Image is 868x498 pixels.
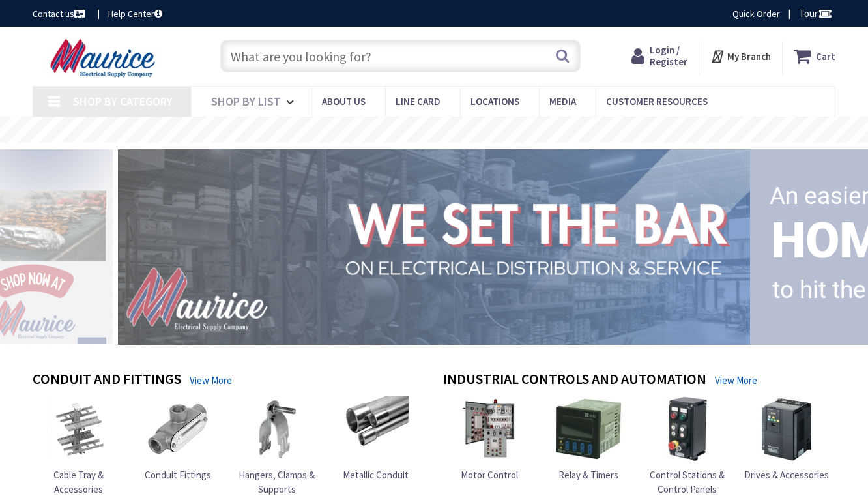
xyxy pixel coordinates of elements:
img: Relay & Timers [556,396,621,461]
span: Shop By Category [73,94,173,109]
a: Metallic Conduit Metallic Conduit [343,396,409,482]
span: Media [549,95,576,108]
a: Hangers, Clamps & Supports Hangers, Clamps & Supports [230,396,323,496]
span: About us [322,95,366,108]
span: Tour [799,7,832,20]
img: Conduit Fittings [145,396,210,461]
img: 1_1.png [102,145,755,347]
a: Drives & Accessories Drives & Accessories [744,396,829,482]
img: Drives & Accessories [754,396,819,461]
a: Login / Register [631,44,687,68]
strong: My Branch [727,50,771,63]
span: Relay & Timers [558,469,618,481]
span: Customer Resources [606,95,708,108]
a: Contact us [33,7,87,20]
span: Hangers, Clamps & Supports [239,469,315,495]
img: Hangers, Clamps & Supports [244,396,310,461]
span: Drives & Accessories [744,469,829,481]
strong: Cart [816,44,835,68]
a: Motor Control Motor Control [457,396,522,482]
a: Cart [794,44,835,68]
span: Cable Tray & Accessories [53,469,104,495]
img: Metallic Conduit [343,396,409,461]
a: Control Stations & Control Panels Control Stations & Control Panels [641,396,734,496]
a: Relay & Timers Relay & Timers [556,396,621,482]
h4: Conduit and Fittings [33,371,181,390]
img: Motor Control [457,396,522,461]
img: Cable Tray & Accessories [46,396,111,461]
span: Locations [470,95,519,108]
span: Control Stations & Control Panels [650,469,725,495]
span: Motor Control [461,469,518,481]
a: Conduit Fittings Conduit Fittings [145,396,211,482]
a: Quick Order [732,7,780,20]
input: What are you looking for? [220,40,581,72]
span: Conduit Fittings [145,469,211,481]
span: Login / Register [650,44,687,68]
div: My Branch [710,44,771,68]
span: Metallic Conduit [343,469,409,481]
span: Shop By List [211,94,281,109]
img: Control Stations & Control Panels [655,396,720,461]
img: Maurice Electrical Supply Company [33,38,177,78]
span: Line Card [396,95,441,108]
a: Help Center [108,7,162,20]
rs-layer: Free Same Day Pickup at 15 Locations [315,123,554,138]
a: View More [715,373,757,387]
h4: Industrial Controls and Automation [443,371,706,390]
a: View More [190,373,232,387]
a: Cable Tray & Accessories Cable Tray & Accessories [32,396,125,496]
